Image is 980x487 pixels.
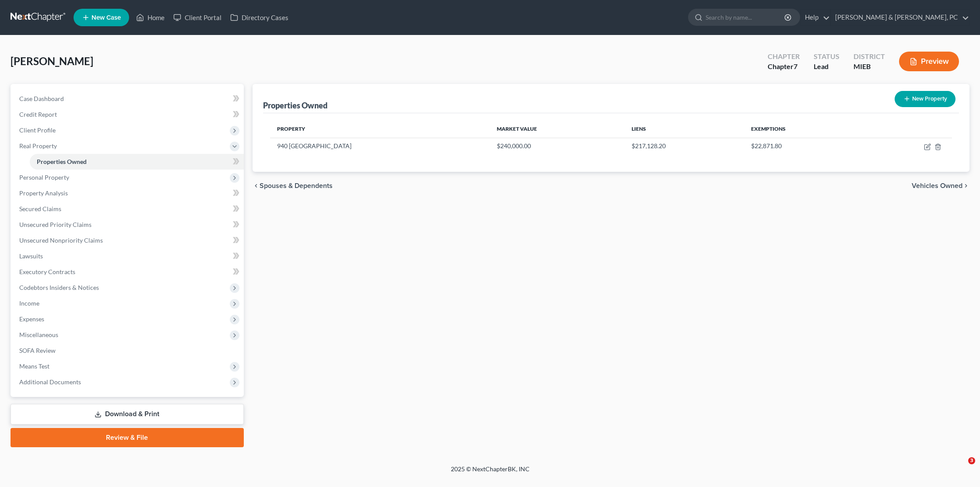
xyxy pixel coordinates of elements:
[19,284,99,291] span: Codebtors Insiders & Notices
[794,62,797,70] span: 7
[19,237,103,244] span: Unsecured Nonpriority Claims
[12,107,244,122] a: Credit Report
[490,120,625,138] th: Market Value
[19,221,91,228] span: Unsecured Priority Claims
[11,428,244,447] a: Review & File
[490,138,625,154] td: $240,000.00
[12,91,244,107] a: Case Dashboard
[19,347,56,354] span: SOFA Review
[12,248,244,264] a: Lawsuits
[19,142,57,150] span: Real Property
[19,126,56,134] span: Client Profile
[253,182,260,189] i: chevron_left
[12,264,244,280] a: Executory Contracts
[19,95,64,102] span: Case Dashboard
[91,14,121,21] span: New Case
[814,62,839,72] div: Lead
[744,138,865,154] td: $22,871.80
[132,10,169,25] a: Home
[37,158,87,165] span: Properties Owned
[19,174,69,181] span: Personal Property
[169,10,226,25] a: Client Portal
[962,182,969,189] i: chevron_right
[744,120,865,138] th: Exemptions
[950,457,971,478] iframe: Intercom live chat
[30,154,244,170] a: Properties Owned
[895,91,955,107] button: New Property
[260,182,333,189] span: Spouses & Dependents
[19,111,57,118] span: Credit Report
[19,315,44,323] span: Expenses
[912,182,962,189] span: Vehicles Owned
[241,465,740,480] div: 2025 © NextChapterBK, INC
[12,343,244,358] a: SOFA Review
[19,362,49,370] span: Means Test
[12,185,244,201] a: Property Analysis
[899,52,959,71] button: Preview
[270,138,490,154] td: 940 [GEOGRAPHIC_DATA]
[12,201,244,217] a: Secured Claims
[19,378,81,386] span: Additional Documents
[19,252,43,260] span: Lawsuits
[801,10,830,25] a: Help
[625,120,744,138] th: Liens
[19,205,61,212] span: Secured Claims
[11,404,244,424] a: Download & Print
[814,52,839,62] div: Status
[12,217,244,233] a: Unsecured Priority Claims
[19,268,75,275] span: Executory Contracts
[768,62,800,72] div: Chapter
[706,9,786,25] input: Search by name...
[263,100,327,111] div: Properties Owned
[912,182,969,189] button: Vehicles Owned chevron_right
[625,138,744,154] td: $217,128.20
[968,457,975,464] span: 3
[253,182,333,189] button: chevron_left Spouses & Dependents
[19,299,39,307] span: Income
[854,62,885,72] div: MIEB
[831,10,969,25] a: [PERSON_NAME] & [PERSON_NAME], PC
[12,233,244,248] a: Unsecured Nonpriority Claims
[19,189,68,197] span: Property Analysis
[19,331,58,338] span: Miscellaneous
[11,55,93,67] span: [PERSON_NAME]
[270,120,490,138] th: Property
[854,52,885,62] div: District
[768,52,800,62] div: Chapter
[226,10,293,25] a: Directory Cases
